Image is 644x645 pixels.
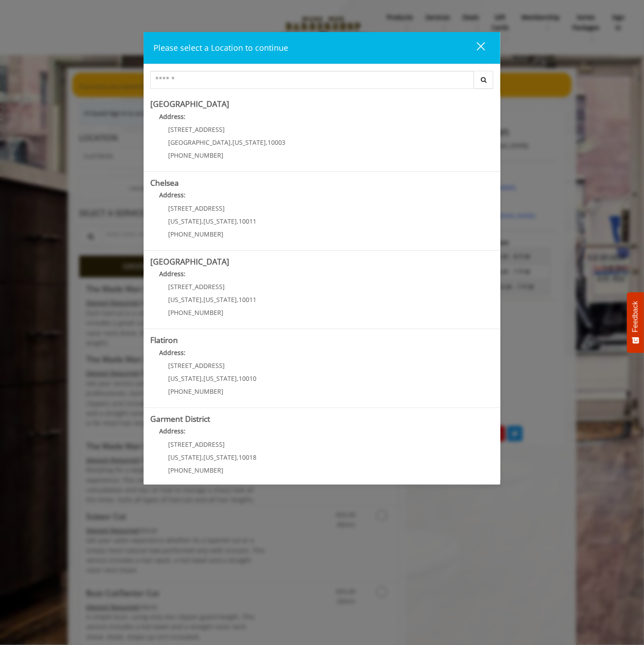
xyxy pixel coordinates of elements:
span: [STREET_ADDRESS] [168,204,225,212]
span: Please select a Location to continue [153,42,288,53]
span: , [237,374,239,383]
i: Search button [479,77,489,83]
span: [US_STATE] [203,217,237,225]
span: 10018 [239,453,256,461]
b: Address: [159,348,186,357]
button: Feedback - Show survey [627,292,644,353]
span: [PHONE_NUMBER] [168,230,223,238]
span: [STREET_ADDRESS] [168,125,225,134]
span: [STREET_ADDRESS] [168,361,225,370]
span: , [202,374,203,383]
span: [PHONE_NUMBER] [168,151,223,159]
div: Center Select [150,71,494,93]
span: Feedback [632,301,640,332]
span: [STREET_ADDRESS] [168,440,225,449]
b: Address: [159,191,186,199]
button: close dialog [460,39,491,57]
span: , [231,138,232,147]
b: Chelsea [150,177,179,188]
span: [US_STATE] [203,453,237,461]
span: [US_STATE] [168,453,202,461]
b: Address: [159,269,186,278]
b: Address: [159,427,186,435]
span: , [237,217,239,225]
span: , [237,295,239,304]
span: [PHONE_NUMBER] [168,466,223,474]
span: [US_STATE] [168,295,202,304]
span: , [202,295,203,304]
span: [US_STATE] [203,374,237,383]
span: , [202,217,203,225]
b: [GEOGRAPHIC_DATA] [150,98,229,109]
span: [PHONE_NUMBER] [168,308,223,317]
span: 10011 [239,295,256,304]
b: Address: [159,112,186,121]
span: 10010 [239,374,256,383]
span: , [202,453,203,461]
span: [STREET_ADDRESS] [168,282,225,291]
span: 10003 [268,138,285,147]
span: [GEOGRAPHIC_DATA] [168,138,231,147]
b: [GEOGRAPHIC_DATA] [150,256,229,267]
span: [US_STATE] [232,138,266,147]
span: 10011 [239,217,256,225]
span: , [237,453,239,461]
span: [US_STATE] [168,374,202,383]
b: Flatiron [150,335,178,345]
span: [US_STATE] [203,295,237,304]
span: [PHONE_NUMBER] [168,387,223,396]
b: Garment District [150,413,210,424]
input: Search Center [150,71,474,89]
span: , [266,138,268,147]
span: [US_STATE] [168,217,202,225]
div: close dialog [466,41,484,55]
